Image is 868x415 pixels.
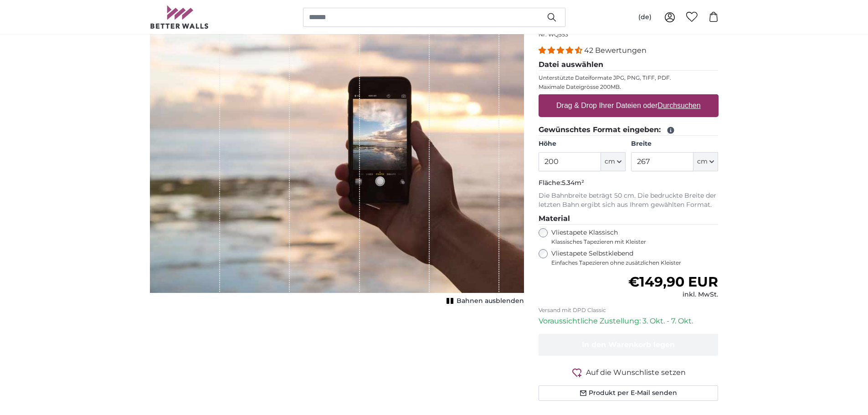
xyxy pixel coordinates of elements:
p: Versand mit DPD Classic [539,307,719,314]
span: In den Warenkorb legen [582,340,675,349]
span: 42 Bewertungen [584,46,647,55]
label: Vliestapete Selbstklebend [551,249,719,266]
p: Maximale Dateigrösse 200MB. [539,83,719,91]
span: cm [697,157,708,166]
p: Unterstützte Dateiformate JPG, PNG, TIFF, PDF. [539,74,719,82]
label: Breite [631,139,718,149]
p: Voraussichtliche Zustellung: 3. Okt. - 7. Okt. [539,316,719,327]
span: Bahnen ausblenden [457,297,524,306]
p: Fläche: [539,179,719,188]
button: cm [693,152,718,171]
label: Drag & Drop Ihrer Dateien oder [553,97,704,115]
div: 1 of 1 [150,12,524,307]
label: Vliestapete Klassisch [551,228,713,246]
button: Auf die Wunschliste setzen [539,367,719,378]
img: personalised-photo [150,12,524,293]
img: Betterwalls [150,5,209,29]
span: Klassisches Tapezieren mit Kleister [551,238,713,246]
span: cm [605,157,615,166]
p: Die Bahnbreite beträgt 50 cm. Die bedruckte Breite der letzten Bahn ergibt sich aus Ihrem gewählt... [539,191,719,210]
label: Höhe [539,139,626,149]
legend: Material [539,213,719,225]
button: cm [601,152,626,171]
legend: Datei auswählen [539,59,719,71]
span: €149,90 EUR [628,273,718,290]
span: Nr. WQ553 [539,31,568,38]
button: Produkt per E-Mail senden [539,385,719,401]
span: Einfaches Tapezieren ohne zusätzlichen Kleister [551,259,719,266]
span: Auf die Wunschliste setzen [586,367,686,378]
button: Bahnen ausblenden [444,295,524,307]
button: In den Warenkorb legen [539,334,719,356]
u: Durchsuchen [657,102,700,109]
span: 4.38 stars [539,46,584,55]
div: inkl. MwSt. [628,290,718,299]
span: 5.34m² [562,179,584,187]
button: (de) [631,9,659,26]
legend: Gewünschtes Format eingeben: [539,124,719,136]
